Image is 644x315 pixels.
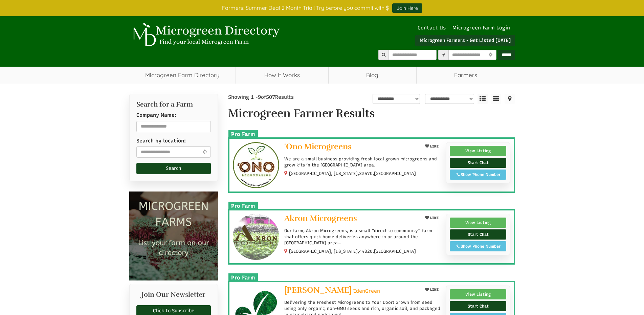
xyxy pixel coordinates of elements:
img: Microgreen Farms list your microgreen farm today [129,192,218,280]
a: [PERSON_NAME] EdenGreen [284,286,417,296]
span: 'Ono Microgreens [284,141,352,152]
small: [GEOGRAPHIC_DATA], [US_STATE], , [289,249,416,254]
a: How It Works [236,67,328,84]
a: Contact Us [414,25,449,31]
span: EdenGreen [353,288,380,295]
button: Search [136,163,211,174]
span: Farmers [417,67,515,84]
div: Showing 1 - of Results [228,94,324,101]
h1: Microgreen Farmer Results [228,107,515,120]
span: LIKE [429,288,439,292]
a: Start Chat [450,301,507,311]
p: Our farm, Akron Microgreens, is a small "direct to community" farm that offers quick home deliver... [284,228,441,246]
small: [GEOGRAPHIC_DATA], [US_STATE], , [289,171,416,176]
label: Search by location: [136,137,186,144]
span: 44320 [359,248,373,254]
div: Show Phone Number [453,243,503,249]
a: Blog [329,67,416,84]
button: LIKE [423,286,441,294]
select: sortbox-1 [425,94,474,104]
span: [GEOGRAPHIC_DATA] [374,171,416,177]
label: Company Name: [136,112,176,119]
h2: Join Our Newsletter [136,291,211,302]
span: 9 [258,94,261,100]
div: Show Phone Number [453,172,503,178]
a: View Listing [450,146,507,156]
a: Akron Microgreens [284,214,417,224]
span: [GEOGRAPHIC_DATA] [374,248,416,254]
a: View Listing [450,218,507,228]
span: Akron Microgreens [284,213,357,223]
a: Join Here [392,3,422,13]
span: 507 [266,94,275,100]
a: 'Ono Microgreens [284,142,417,153]
img: Akron Microgreens [233,214,279,260]
select: overall_rating_filter-1 [373,94,420,104]
a: Microgreen Farm Directory [129,67,236,84]
img: 'Ono Microgreens [233,142,279,188]
a: Start Chat [450,158,507,168]
a: Microgreen Farm Login [452,25,513,31]
span: [PERSON_NAME] [284,285,352,295]
img: Microgreen Directory [129,23,282,47]
button: LIKE [423,142,441,151]
span: 32570 [359,171,373,177]
a: Start Chat [450,229,507,240]
i: Use Current Location [487,53,494,57]
button: LIKE [423,214,441,222]
p: We are a small business providing fresh local grown microgreens and grow kits in the [GEOGRAPHIC_... [284,156,441,168]
span: LIKE [429,216,439,220]
div: Farmers: Summer Deal 2 Month Trial! Try before you commit with $ [124,3,520,13]
i: Use Current Location [201,149,208,154]
a: View Listing [450,289,507,299]
span: LIKE [429,144,439,149]
a: Microgreen Farmers - Get Listed [DATE] [415,35,515,46]
h2: Search for a Farm [136,101,211,108]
